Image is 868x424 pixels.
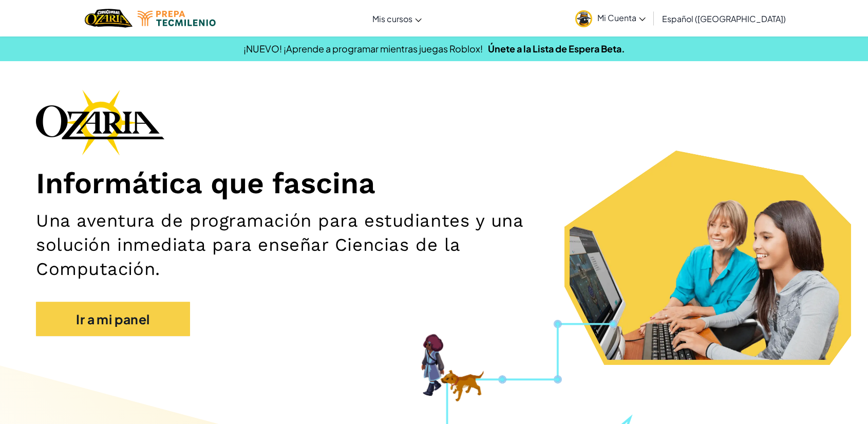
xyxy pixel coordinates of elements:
h1: Informática que fascina [36,165,832,201]
a: Únete a la Lista de Espera Beta. [488,43,625,54]
span: ¡NUEVO! ¡Aprende a programar mientras juegas Roblox! [243,43,483,54]
span: Mis cursos [372,13,412,24]
a: Ozaria by CodeCombat logo [85,8,133,29]
img: avatar [575,10,592,27]
img: Ozaria branding logo [36,89,164,155]
a: Mi Cuenta [570,2,651,34]
span: Mi Cuenta [597,12,646,23]
img: Home [85,8,133,29]
h2: Una aventura de programación para estudiantes y una solución inmediata para enseñar Ciencias de l... [36,209,570,281]
a: Ir a mi panel [36,302,190,336]
span: Español ([GEOGRAPHIC_DATA]) [662,13,786,24]
a: Mis cursos [367,5,427,32]
img: Tecmilenio logo [138,11,216,26]
a: Español ([GEOGRAPHIC_DATA]) [657,5,791,32]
